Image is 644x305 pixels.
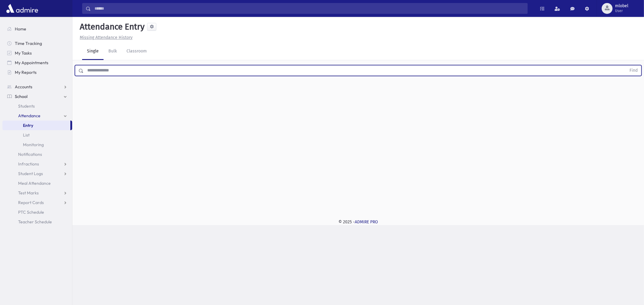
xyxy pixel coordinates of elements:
[15,50,32,56] span: My Tasks
[15,26,26,32] span: Home
[18,181,51,186] span: Meal Attendance
[15,84,32,90] span: Accounts
[5,2,40,14] img: AdmirePro
[82,219,634,225] div: © 2025 -
[2,101,72,111] a: Students
[18,152,42,157] span: Notifications
[15,60,48,65] span: My Appointments
[2,169,72,178] a: Student Logs
[2,207,72,217] a: PTC Schedule
[2,149,72,159] a: Notifications
[18,161,39,167] span: Infractions
[2,68,72,77] a: My Reports
[2,217,72,227] a: Teacher Schedule
[104,43,122,60] a: Bulk
[18,103,35,109] span: Students
[2,82,72,92] a: Accounts
[18,113,40,118] span: Attendance
[15,41,42,46] span: Time Tracking
[18,219,52,225] span: Teacher Schedule
[2,39,72,48] a: Time Tracking
[2,159,72,169] a: Infractions
[2,198,72,207] a: Report Cards
[2,111,72,121] a: Attendance
[615,4,628,8] span: mlobel
[77,22,145,32] h5: Attendance Entry
[2,140,72,149] a: Monitoring
[2,178,72,188] a: Meal Attendance
[122,43,152,60] a: Classroom
[2,121,70,130] a: Entry
[2,24,72,34] a: Home
[18,200,44,205] span: Report Cards
[82,43,104,60] a: Single
[615,8,628,13] span: User
[2,48,72,58] a: My Tasks
[2,58,72,68] a: My Appointments
[23,132,30,138] span: List
[355,219,378,225] a: ADMIRE PRO
[2,130,72,140] a: List
[77,35,133,40] a: Missing Attendance History
[18,190,39,196] span: Test Marks
[2,92,72,101] a: School
[18,171,43,176] span: Student Logs
[23,142,44,147] span: Monitoring
[91,3,527,14] input: Search
[23,123,33,128] span: Entry
[2,188,72,198] a: Test Marks
[80,35,133,40] u: Missing Attendance History
[15,70,37,75] span: My Reports
[626,65,641,76] button: Find
[18,209,44,215] span: PTC Schedule
[15,94,27,99] span: School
